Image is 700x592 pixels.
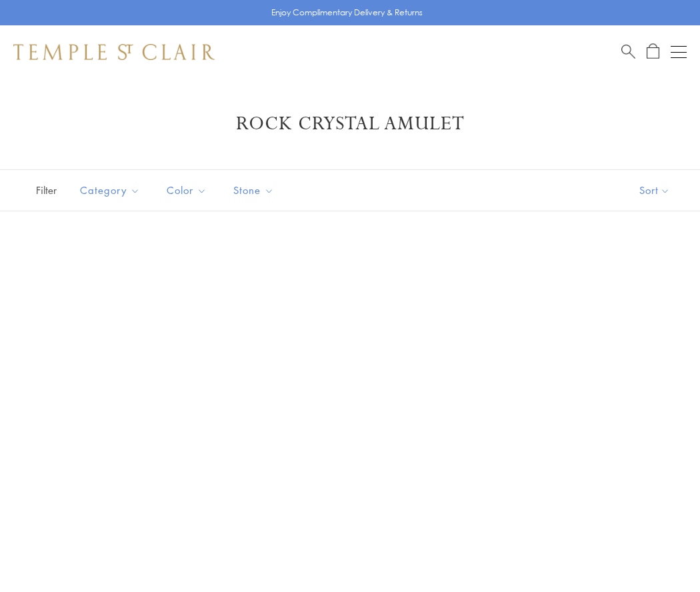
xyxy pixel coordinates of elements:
[609,170,700,211] button: Show sort by
[271,6,423,19] p: Enjoy Complimentary Delivery & Returns
[73,182,150,199] span: Category
[223,175,284,205] button: Stone
[227,182,284,199] span: Stone
[621,43,635,60] a: Search
[13,44,215,60] img: Temple St. Clair
[160,182,217,199] span: Color
[671,44,687,60] button: Open navigation
[70,175,150,205] button: Category
[157,175,217,205] button: Color
[647,43,659,60] a: Open Shopping Bag
[33,112,667,136] h1: Rock Crystal Amulet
